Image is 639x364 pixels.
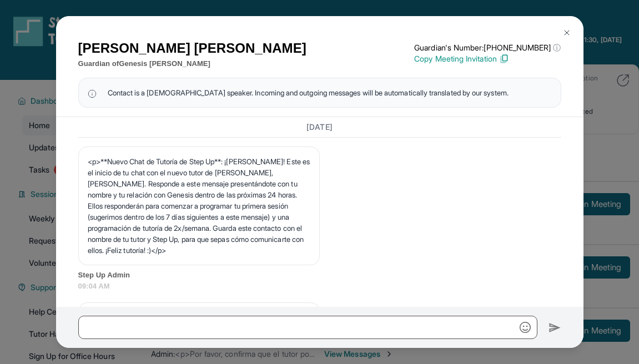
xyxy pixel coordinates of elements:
[553,42,561,53] span: ⓘ
[414,53,561,64] p: Copy Meeting Invitation
[414,42,561,53] p: Guardian's Number: [PHONE_NUMBER]
[520,322,531,333] img: Emoji
[549,321,561,335] img: Send icon
[78,38,306,58] h1: [PERSON_NAME] [PERSON_NAME]
[499,54,509,64] img: Copy Icon
[78,270,561,281] span: Step Up Admin
[78,281,561,292] span: 09:04 AM
[88,87,97,98] img: info Icon
[78,122,561,133] h3: [DATE]
[108,87,509,98] span: Contact is a [DEMOGRAPHIC_DATA] speaker. Incoming and outgoing messages will be automatically tra...
[88,156,310,256] p: <p>**Nuevo Chat de Tutoría de Step Up**: ¡[PERSON_NAME]! Este es el inicio de tu chat con el nuev...
[562,28,571,37] img: Close Icon
[78,58,306,69] p: Guardian of Genesis [PERSON_NAME]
